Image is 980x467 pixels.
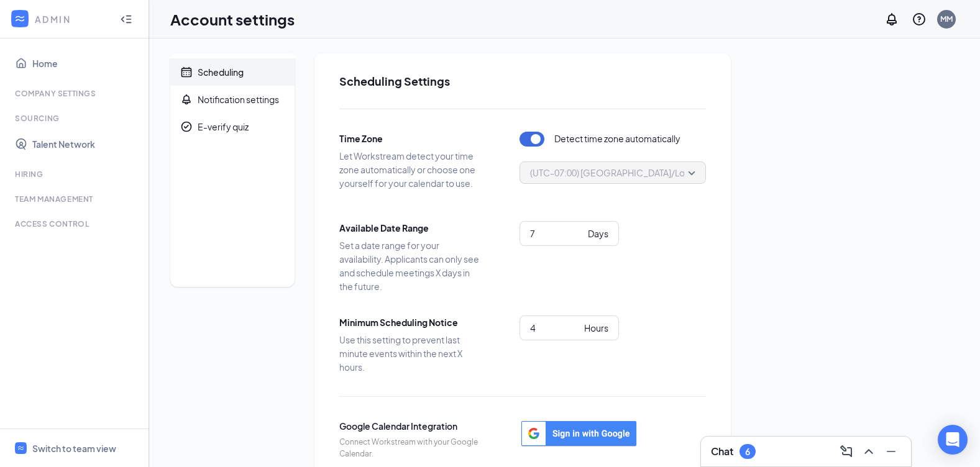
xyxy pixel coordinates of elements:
[339,437,482,460] span: Connect Workstream with your Google Calendar.
[938,425,968,455] div: Open Intercom Messenger
[745,447,750,457] div: 6
[198,120,249,133] div: E-verify quiz
[339,132,482,145] span: Time Zone
[170,9,295,30] h1: Account settings
[180,120,193,133] svg: CheckmarkCircle
[912,12,927,27] svg: QuestionInfo
[198,93,279,106] div: Notification settings
[339,238,482,293] span: Set a date range for your availability. Applicants can only see and schedule meetings X days in t...
[339,221,482,235] span: Available Date Range
[339,333,482,374] span: Use this setting to prevent last minute events within the next X hours.
[884,444,899,459] svg: Minimize
[839,444,854,459] svg: ComposeMessage
[554,132,680,147] span: Detect time zone automatically
[17,444,25,452] svg: WorkstreamLogo
[180,66,193,78] svg: Calendar
[198,66,244,78] div: Scheduling
[15,194,136,204] div: Team Management
[32,132,139,156] a: Talent Network
[15,169,136,179] div: Hiring
[339,419,482,433] span: Google Calendar Integration
[32,442,116,455] div: Switch to team view
[180,93,193,106] svg: Bell
[339,73,706,89] h2: Scheduling Settings
[859,442,879,461] button: ChevronUp
[120,13,132,25] svg: Collapse
[15,219,136,229] div: Access control
[940,14,953,24] div: MM
[588,227,608,240] div: Days
[530,163,782,182] span: (UTC-07:00) [GEOGRAPHIC_DATA]/Los_Angeles - Pacific Time
[881,442,901,461] button: Minimize
[35,13,109,25] div: ADMIN
[170,58,295,86] a: CalendarScheduling
[339,149,482,190] span: Let Workstream detect your time zone automatically or choose one yourself for your calendar to use.
[14,12,26,25] svg: WorkstreamLogo
[15,113,136,124] div: Sourcing
[170,113,295,140] a: CheckmarkCircleE-verify quiz
[861,444,876,459] svg: ChevronUp
[170,86,295,113] a: BellNotification settings
[339,315,482,329] span: Minimum Scheduling Notice
[836,442,856,461] button: ComposeMessage
[32,51,139,76] a: Home
[711,445,733,458] h3: Chat
[15,88,136,99] div: Company Settings
[884,12,899,27] svg: Notifications
[584,321,608,335] div: Hours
